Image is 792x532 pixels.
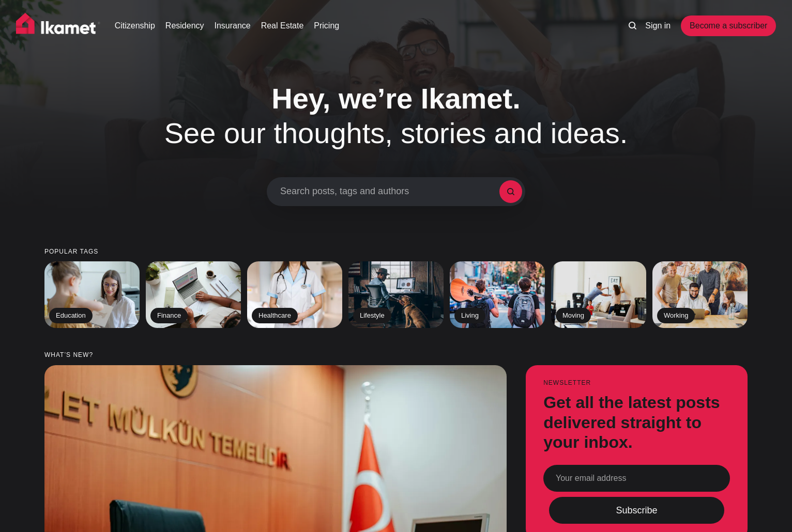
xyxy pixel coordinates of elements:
[556,308,591,323] h2: Moving
[214,20,250,32] a: Insurance
[44,261,140,328] a: Education
[165,20,204,32] a: Residency
[353,308,391,323] h2: Lifestyle
[657,308,695,323] h2: Working
[543,465,730,492] input: Your email address
[16,13,101,39] img: Ikamet home
[115,20,155,32] a: Citizenship
[348,261,444,328] a: Lifestyle
[543,393,730,452] h3: Get all the latest posts delivered straight to your inbox.
[271,82,520,115] span: Hey, we’re Ikamet.
[132,81,660,150] h1: See our thoughts, stories and ideas.
[652,261,748,328] a: Working
[146,261,241,328] a: Finance
[645,20,671,32] a: Sign in
[314,20,339,32] a: Pricing
[450,261,545,328] a: Living
[252,308,298,323] h2: Healthcare
[247,261,342,328] a: Healthcare
[549,497,724,524] button: Subscribe
[261,20,304,32] a: Real Estate
[49,308,93,323] h2: Education
[543,380,730,386] small: Newsletter
[44,352,748,358] small: What’s new?
[681,15,776,36] a: Become a subscriber
[280,186,499,197] span: Search posts, tags and authors
[150,308,188,323] h2: Finance
[551,261,646,328] a: Moving
[44,248,748,255] small: Popular tags
[454,308,485,323] h2: Living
